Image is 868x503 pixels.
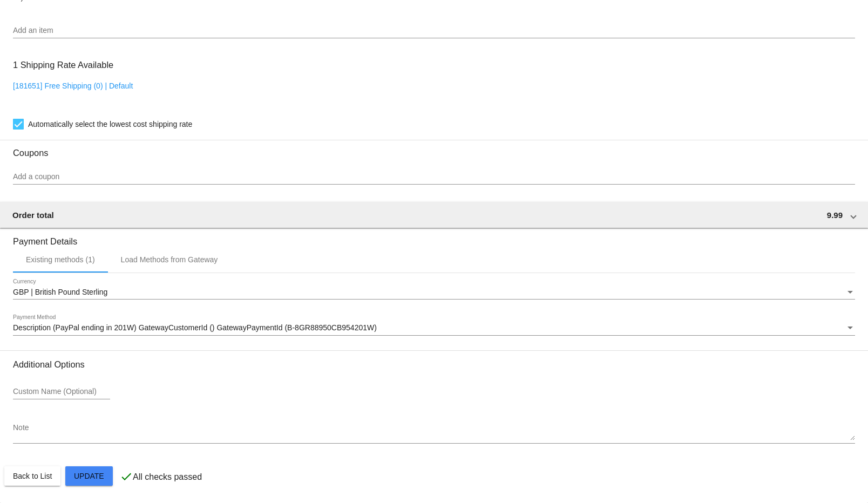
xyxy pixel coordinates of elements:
p: All checks passed [133,472,202,482]
input: Add a coupon [13,173,855,181]
mat-select: Currency [13,288,855,297]
h3: Payment Details [13,228,855,247]
span: Automatically select the lowest cost shipping rate [28,118,192,131]
div: Load Methods from Gateway [121,255,218,264]
h3: Additional Options [13,359,855,370]
h3: Coupons [13,140,855,158]
mat-select: Payment Method [13,324,855,332]
span: Update [74,472,104,480]
input: Add an item [13,26,855,35]
h3: 1 Shipping Rate Available [13,53,113,77]
span: GBP | British Pound Sterling [13,288,107,296]
a: [181651] Free Shipping (0) | Default [13,81,133,90]
span: Back to List [13,472,52,480]
input: Custom Name (Optional) [13,388,110,396]
div: Existing methods (1) [26,255,95,264]
span: 9.99 [827,210,843,220]
button: Update [65,466,113,486]
span: Order total [12,210,54,220]
span: Description (PayPal ending in 201W) GatewayCustomerId () GatewayPaymentId (B-8GR88950CB954201W) [13,323,377,332]
mat-icon: check [120,470,133,483]
button: Back to List [4,466,60,486]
